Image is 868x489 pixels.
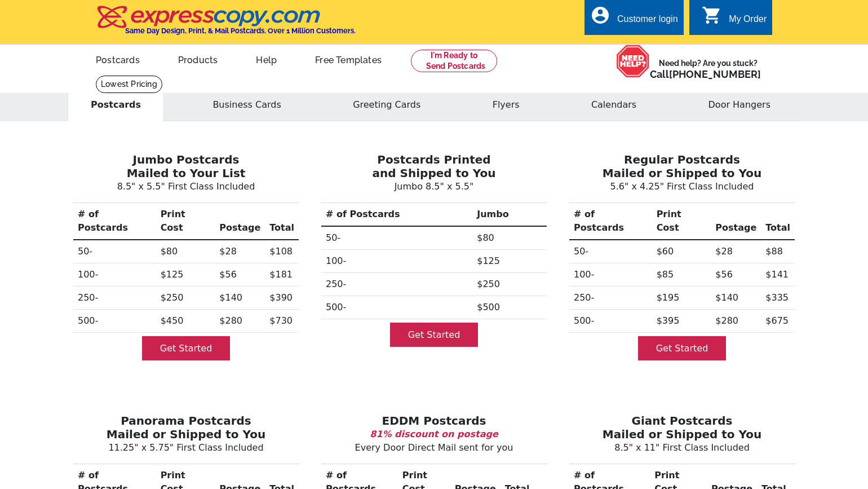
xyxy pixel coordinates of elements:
th: # of Postcards [73,203,156,240]
td: $395 [652,310,711,333]
p: 11.25" x 5.75" First Class Included [71,441,301,455]
th: Print Cost [156,203,215,240]
h3: Postcards Printed and Shipped to You [319,153,549,180]
div: Customer login [617,14,678,30]
td: $250 [156,287,215,310]
p: Jumbo 8.5" x 5.5" [319,180,549,193]
h3: Jumbo Postcards Mailed to Your List [71,153,301,180]
td: $28 [711,240,761,263]
td: $80 [472,226,547,250]
a: Get Started [142,336,231,360]
button: Business Cards [189,89,304,121]
th: 250- [569,287,652,310]
th: 50- [569,240,652,263]
td: $280 [215,310,265,333]
a: Get Started [638,336,727,360]
h3: Panorama Postcards Mailed or Shipped to You [71,414,301,441]
th: 100- [73,263,156,287]
td: $56 [711,263,761,287]
a: Free Templates [297,46,400,72]
a: account_circle Customer login [590,12,678,27]
th: Print Cost [652,203,711,240]
td: $108 [265,240,299,263]
img: help [616,45,650,78]
p: 8.5" x 11" First Class Included [567,441,797,455]
td: $125 [156,263,215,287]
th: Total [761,203,795,240]
td: $335 [761,287,795,310]
h3: Regular Postcards Mailed or Shipped to You [567,153,797,180]
span: Call [650,68,761,80]
td: $140 [215,287,265,310]
td: $85 [652,263,711,287]
iframe: LiveChat chat widget [710,453,868,489]
td: $280 [711,310,761,333]
th: 50- [321,226,472,250]
td: $140 [711,287,761,310]
th: Total [265,203,299,240]
td: $60 [652,240,711,263]
th: 250- [321,273,472,296]
span: Need help? Are you stuck? [650,58,767,80]
a: Get Started [390,323,479,347]
a: Products [160,46,236,72]
a: Same Day Design, Print, & Mail Postcards. Over 1 Million Customers. [96,14,356,35]
th: 500- [321,296,472,319]
button: Postcards [68,89,164,121]
th: Postage [215,203,265,240]
th: 100- [321,250,472,273]
td: $195 [652,287,711,310]
td: $250 [472,273,547,296]
a: Help [238,46,295,72]
th: 500- [569,310,652,333]
td: $141 [761,263,795,287]
td: $56 [215,263,265,287]
h3: Giant Postcards Mailed or Shipped to You [567,414,797,441]
th: 50- [73,240,156,263]
th: 100- [569,263,652,287]
th: Jumbo [472,203,547,227]
td: $390 [265,287,299,310]
p: 5.6" x 4.25" First Class Included [567,180,797,193]
p: Every Door Direct Mail sent for you [319,441,549,455]
button: Greeting Cards [330,89,444,121]
b: 81% discount on postage [370,429,498,439]
td: $675 [761,310,795,333]
a: [PHONE_NUMBER] [669,68,761,80]
td: $181 [265,263,299,287]
th: # of Postcards [321,203,472,227]
th: # of Postcards [569,203,652,240]
i: shopping_cart [702,5,722,25]
p: 8.5" x 5.5" First Class Included [71,180,301,193]
i: account_circle [590,5,610,25]
div: My Order [729,14,767,30]
button: Calendars [568,89,659,121]
td: $88 [761,240,795,263]
td: $500 [472,296,547,319]
button: Flyers [470,89,543,121]
button: Door Hangers [685,89,794,121]
h4: Same Day Design, Print, & Mail Postcards. Over 1 Million Customers. [125,27,356,35]
th: 500- [73,310,156,333]
a: Postcards [78,46,158,72]
td: $730 [265,310,299,333]
th: 250- [73,287,156,310]
td: $28 [215,240,265,263]
td: $450 [156,310,215,333]
h3: EDDM Postcards [319,414,549,428]
a: shopping_cart My Order [702,12,767,27]
td: $125 [472,250,547,273]
th: Postage [711,203,761,240]
td: $80 [156,240,215,263]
